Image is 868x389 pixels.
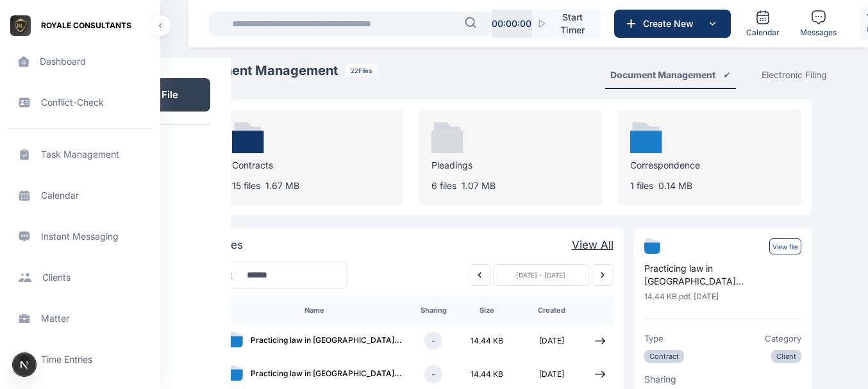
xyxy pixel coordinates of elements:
[771,350,801,363] p: Client
[592,264,613,286] button: Next week
[251,367,402,380] span: Practicing law in [GEOGRAPHIC_DATA] ...
[555,11,590,37] span: Start Timer
[431,159,590,172] p: Pleadings
[219,238,243,251] p: Files
[492,17,531,30] p: 00 : 00 : 00
[493,264,589,286] div: [DATE] - [DATE]
[610,69,715,81] div: Document Management
[419,110,603,205] a: DocumentPleadings6 files1.07 MB
[8,180,153,211] a: calendar
[462,179,496,192] p: 1.07 MB
[346,64,377,77] p: 22 Files
[723,69,731,80] span: ✔
[517,296,587,324] th: Created
[769,238,801,254] p: View file
[219,110,403,205] a: DocumentContracts15 files1.67 MB
[746,28,780,38] span: Calendar
[8,344,153,375] a: time entries
[630,122,662,153] img: Document
[469,264,490,286] button: Previous week
[232,159,390,172] p: Contracts
[644,262,801,288] p: Practicing law in [GEOGRAPHIC_DATA] ...
[630,159,789,172] p: Correspondence
[644,350,684,363] p: Contract
[8,46,153,77] a: dashboard
[431,122,463,153] img: Document
[227,332,243,347] img: Document
[614,10,731,38] button: Create New
[424,332,442,350] div: -
[617,110,801,205] a: DocumentCorrespondence1 files0.14 MB
[8,221,153,252] a: Instant Messaging
[658,179,692,192] p: 0.14 MB
[265,179,299,192] p: 1.67 MB
[630,179,653,192] p: 1 files
[532,10,601,38] button: Start Timer
[431,179,456,192] p: 6 files
[638,17,705,30] span: Create New
[188,62,338,89] p: Document Management
[458,324,517,358] td: 14.44 KB
[644,332,664,345] p: Type
[644,238,660,254] img: Document
[8,87,153,118] a: conflict-check
[410,296,458,324] th: Sharing
[219,296,410,324] th: Name
[232,122,264,153] img: Document
[8,139,153,170] a: task management
[41,19,131,32] span: ROYALE CONSULTANTS
[762,69,827,81] div: Electronic Filing
[572,238,613,251] a: View All
[644,373,801,386] p: Sharing
[8,303,153,334] a: matter
[458,296,517,324] th: Size
[765,332,801,345] p: Category
[424,365,442,383] div: -
[8,262,153,293] a: clients
[227,365,243,381] img: Document
[795,4,842,43] a: Messages
[741,4,785,43] a: Calendar
[517,324,587,358] td: [DATE]
[644,290,801,303] p: 14.44 KB . pdf . [DATE]
[251,334,402,347] span: Practicing law in [GEOGRAPHIC_DATA] ...
[232,179,260,192] p: 15 files
[800,28,837,38] span: Messages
